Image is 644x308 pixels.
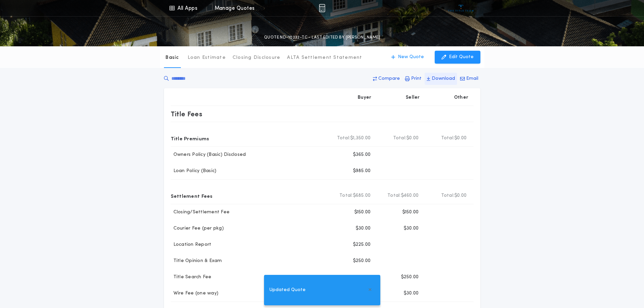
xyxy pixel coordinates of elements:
button: Print [403,73,424,85]
p: Print [411,75,422,82]
span: Updated Quote [269,286,306,294]
b: Total: [441,135,455,142]
p: $250.00 [353,258,371,264]
p: $150.00 [402,209,419,216]
p: Edit Quote [449,54,474,61]
p: Closing/Settlement Fee [171,209,230,216]
img: vs-icon [448,5,474,11]
p: Email [466,75,478,82]
p: $150.00 [354,209,371,216]
button: Email [458,73,480,85]
p: Compare [378,75,400,82]
span: $0.00 [454,192,467,199]
p: Title Premiums [171,133,209,144]
p: Title Opinion & Exam [171,258,222,264]
p: Closing Disclosure [233,54,281,61]
b: Total: [337,135,351,142]
b: Total: [393,135,407,142]
p: Seller [406,94,420,101]
p: Settlement Fees [171,190,213,201]
p: New Quote [398,54,424,61]
p: $985.00 [353,168,371,174]
p: Loan Estimate [188,54,226,61]
span: $460.00 [401,192,419,199]
img: img [319,4,325,12]
p: $225.00 [353,241,371,248]
button: New Quote [384,51,431,64]
p: ALTA Settlement Statement [287,54,362,61]
p: Location Report [171,241,212,248]
p: $30.00 [356,225,371,232]
p: Basic [165,54,179,61]
button: Edit Quote [435,51,480,64]
p: Title Fees [171,109,202,119]
p: $30.00 [404,225,419,232]
b: Total: [441,192,455,199]
button: Compare [371,73,402,85]
p: Loan Policy (Basic) [171,168,217,174]
span: $0.00 [406,135,419,142]
span: $685.00 [353,192,371,199]
p: Buyer [358,94,371,101]
p: Download [432,75,455,82]
b: Total: [387,192,401,199]
span: $1,350.00 [350,135,371,142]
p: $365.00 [353,151,371,158]
span: $0.00 [454,135,467,142]
button: Download [425,73,457,85]
b: Total: [339,192,353,199]
p: Courier Fee (per pkg) [171,225,224,232]
p: Owners Policy (Basic) Disclosed [171,151,246,158]
p: Other [454,94,468,101]
p: QUOTE ND-10232-TC - LAST EDITED BY [PERSON_NAME] [264,34,380,41]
